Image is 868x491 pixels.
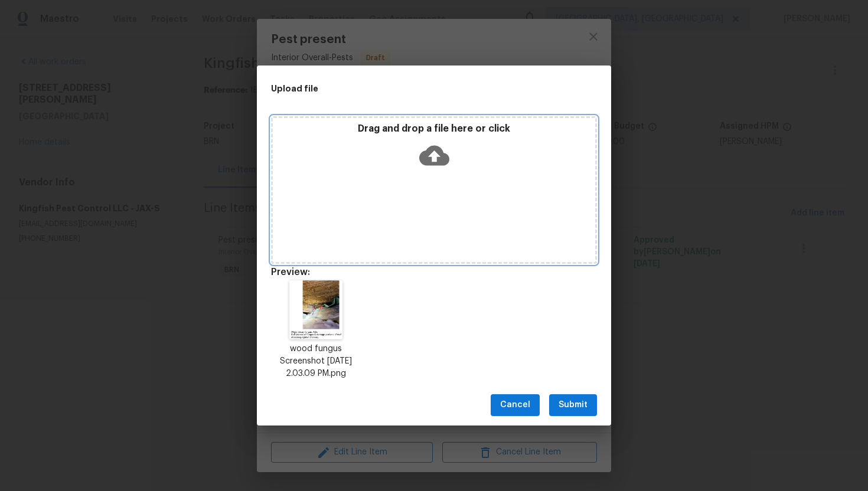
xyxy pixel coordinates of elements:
[549,394,597,416] button: Submit
[491,394,540,416] button: Cancel
[500,398,530,413] span: Cancel
[559,398,588,413] span: Submit
[271,343,361,380] p: wood fungus Screenshot [DATE] 2.03.09 PM.png
[271,82,544,95] h2: Upload file
[289,280,342,339] img: wNfUgAy8ytMqgAAAABJRU5ErkJggg==
[273,123,595,135] p: Drag and drop a file here or click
